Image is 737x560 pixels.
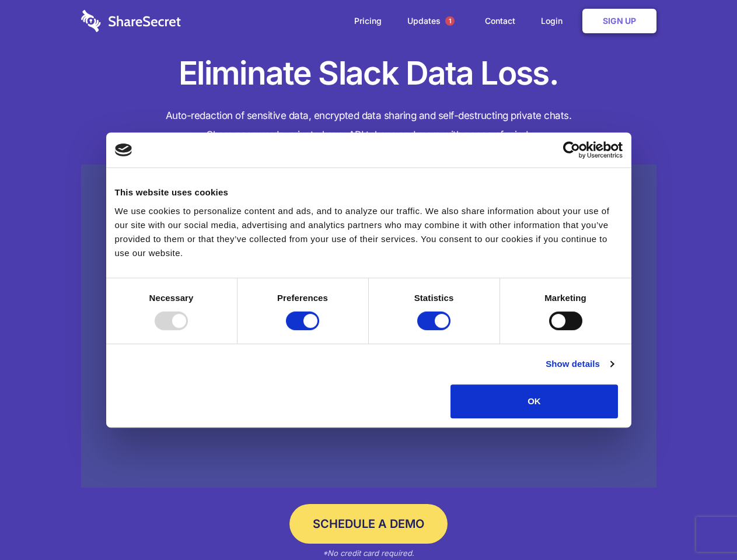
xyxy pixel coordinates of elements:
div: This website uses cookies [115,185,623,199]
a: Contact [473,3,527,39]
em: *No credit card required. [323,548,414,558]
a: Login [529,3,580,39]
strong: Necessary [149,293,194,303]
a: Pricing [343,3,393,39]
img: logo [115,143,132,156]
a: Wistia video thumbnail [81,164,656,488]
h1: Eliminate Slack Data Loss. [81,52,656,94]
div: We use cookies to personalize content and ads, and to analyze our traffic. We also share informat... [115,204,623,260]
strong: Preferences [277,293,328,303]
strong: Marketing [544,293,586,303]
h4: Auto-redaction of sensitive data, encrypted data sharing and self-destructing private chats. Shar... [81,106,656,145]
span: 1 [445,16,455,26]
button: OK [450,384,618,418]
img: logo-wordmark-white-trans-d4663122ce5f474addd5e946df7df03e33cb6a1c49d2221995e7729f52c070b2.svg [81,10,181,32]
a: Usercentrics Cookiebot - opens in a new window [521,141,623,159]
a: Sign Up [582,9,656,33]
a: Schedule a Demo [289,504,448,544]
strong: Statistics [414,293,454,303]
a: Show details [546,357,613,371]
